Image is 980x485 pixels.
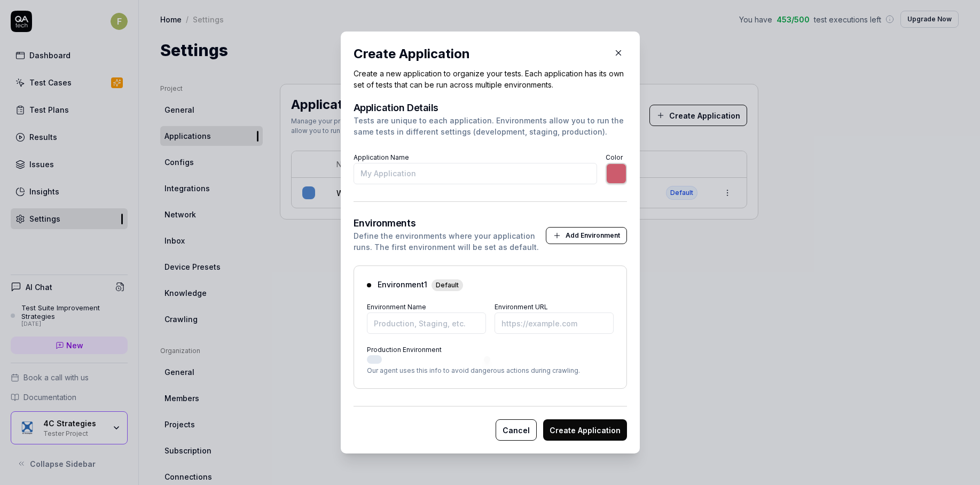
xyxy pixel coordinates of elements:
[495,303,548,311] label: Environment URL
[354,68,627,90] p: Create a new application to organize your tests. Each application has its own set of tests that c...
[543,419,627,441] button: Create Application
[354,163,597,184] input: My Application
[354,230,546,253] div: Define the environments where your application runs. The first environment will be set as default.
[546,227,627,244] button: Add Environment
[378,279,463,291] span: Environment 1
[610,44,627,61] button: Close Modal
[367,312,486,334] input: Production, Staging, etc.
[354,115,627,137] div: Tests are unique to each application. Environments allow you to run the same tests in different s...
[354,103,627,113] h3: Application Details
[367,303,426,311] label: Environment Name
[496,419,537,441] button: Cancel
[354,218,546,228] h3: Environments
[367,366,614,376] p: Our agent uses this info to avoid dangerous actions during crawling.
[354,44,627,64] h2: Create Application
[495,312,614,334] input: https://example.com
[606,153,623,161] label: Color
[432,279,463,291] span: Default
[367,346,442,354] label: Production Environment
[354,153,409,161] label: Application Name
